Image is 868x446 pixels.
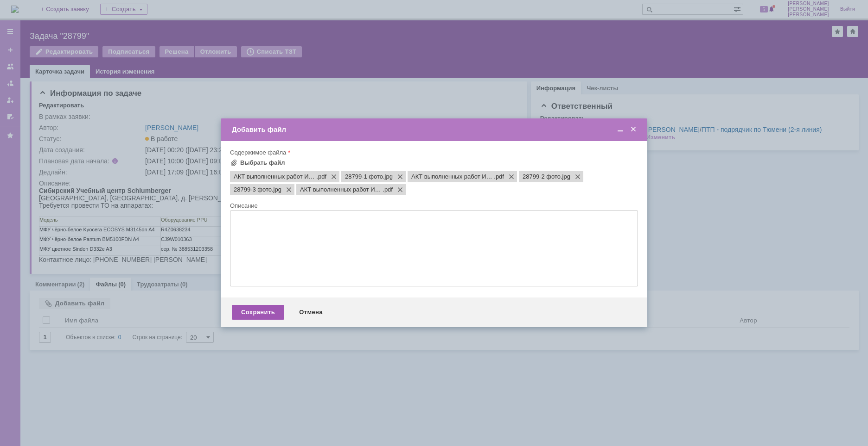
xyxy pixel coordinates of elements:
[230,30,300,40] td: Место установки
[383,173,393,180] span: 28799-1 фото.jpg
[561,173,570,180] span: 28799-2 фото.jpg
[121,40,230,50] td: R4Z0638234
[230,149,636,155] div: Содержимое файла
[240,159,285,167] div: Выбрать файл
[121,50,230,59] td: CJ9W010363
[234,173,316,180] span: АКТ выполненных работ Инцидент №28799-1 от 04.09.2025 17_52_23 с подписью.pdf
[494,173,504,180] span: АКТ выполненных работ Инцидент №28799-2 от 04.09.2025 17_55_52 с подписью.pdf
[121,59,230,69] td: сер. № 388531203358
[272,186,281,193] span: 28799-3 фото.jpg
[0,40,122,50] td: МФУ чёрно-белое Kyocera ECOSYS M3145dn A4
[523,173,561,180] span: 28799-2 фото.jpg
[0,50,122,59] td: МФУ чёрно-белое Pantum BM5100FDN A4
[316,173,326,180] span: АКТ выполненных работ Инцидент №28799-1 от 04.09.2025 17_52_23 с подписью.pdf
[345,173,383,180] span: 28799-1 фото.jpg
[0,30,122,40] td: Модель
[230,203,636,209] div: Описание
[629,125,638,134] span: Закрыть
[383,186,393,193] span: АКТ выполненных работ Инцидент №28799-3 от 04.09.2025 17_48_59 с подписью.pdf
[411,173,494,180] span: АКТ выполненных работ Инцидент №28799-2 от 04.09.2025 17_55_52 с подписью.pdf
[300,186,383,193] span: АКТ выполненных работ Инцидент №28799-3 от 04.09.2025 17_48_59 с подписью.pdf
[230,40,300,50] td: Коридор, возле 209 каб
[234,186,272,193] span: 28799-3 фото.jpg
[121,30,230,40] td: Оборудование PPU
[616,125,625,134] span: Свернуть (Ctrl + M)
[0,59,122,69] td: МФУ цветное Sindoh D332e A3
[232,125,638,134] div: Добавить файл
